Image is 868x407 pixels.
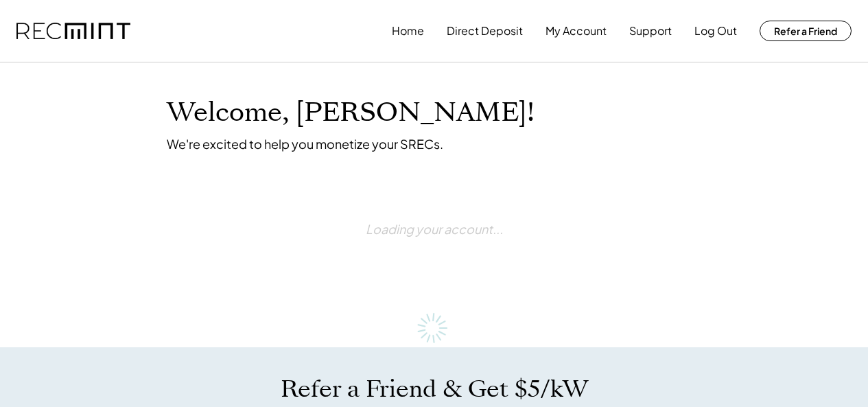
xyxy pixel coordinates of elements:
div: Loading your account... [366,186,503,272]
button: Direct Deposit [447,17,523,45]
button: Support [629,17,672,45]
button: Log Out [694,17,737,45]
img: recmint-logotype%403x.png [16,23,130,40]
button: My Account [546,17,607,45]
button: Refer a Friend [760,21,852,41]
h1: Refer a Friend & Get $5/kW [281,375,588,404]
div: We're excited to help you monetize your SRECs. [167,136,443,152]
h1: Welcome, [PERSON_NAME]! [167,97,535,129]
button: Home [392,17,424,45]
